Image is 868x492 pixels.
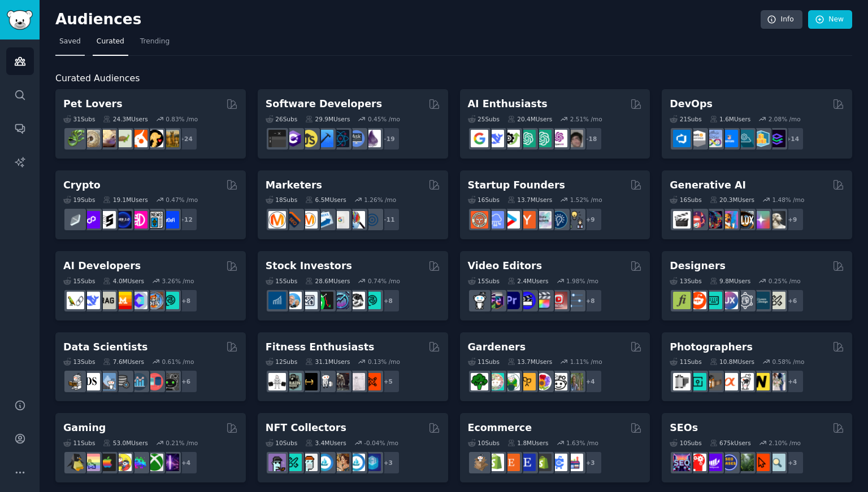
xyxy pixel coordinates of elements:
img: dalle2 [689,211,706,229]
img: canon [736,373,754,390]
img: PlatformEngineers [768,130,785,147]
div: 675k Users [710,439,751,447]
img: growmybusiness [566,211,583,229]
img: personaltraining [363,373,381,390]
img: SaaS [487,211,504,229]
div: + 12 [174,208,198,231]
div: 10.8M Users [710,358,754,366]
div: 2.08 % /mo [769,115,801,123]
img: SEO_Digital_Marketing [673,454,691,471]
img: vegetablegardening [471,373,488,390]
img: postproduction [566,292,583,309]
img: SonyAlpha [721,373,738,390]
img: flowers [534,373,552,390]
img: software [268,130,286,147]
img: VideoEditors [518,292,536,309]
img: weightroom [316,373,333,390]
div: + 8 [174,289,198,313]
div: 25 Sub s [468,115,500,123]
div: + 18 [579,127,602,151]
div: 0.25 % /mo [769,277,801,285]
img: reviewmyshopify [534,454,552,471]
img: content_marketing [268,211,286,229]
div: + 14 [780,127,804,151]
div: 15 Sub s [266,277,297,285]
div: 29.9M Users [305,115,350,123]
span: Curated Audiences [55,72,140,86]
img: gamers [130,454,147,471]
span: Curated [97,37,124,47]
img: learnjavascript [300,130,318,147]
h2: Audiences [55,11,761,29]
img: csharp [284,130,302,147]
img: LangChain [67,292,84,309]
img: ethfinance [67,211,84,229]
img: fitness30plus [332,373,349,390]
img: DevOpsLinks [721,130,738,147]
img: premiere [502,292,520,309]
div: 0.83 % /mo [166,115,198,123]
div: 31.1M Users [305,358,350,366]
img: analytics [130,373,147,390]
img: datascience [83,373,100,390]
img: bigseo [284,211,302,229]
div: 11 Sub s [468,358,500,366]
img: AItoolsCatalog [502,130,520,147]
div: + 4 [780,370,804,393]
span: Saved [59,37,81,47]
h2: AI Developers [63,259,141,273]
img: statistics [98,373,116,390]
img: succulents [487,373,504,390]
div: 10 Sub s [266,439,297,447]
img: aws_cdk [752,130,770,147]
img: logodesign [689,292,706,309]
img: physicaltherapy [348,373,365,390]
h2: Marketers [266,178,322,192]
img: OpenAIDev [550,130,567,147]
div: 3.26 % /mo [162,277,194,285]
img: The_SEO [768,454,785,471]
div: + 3 [579,451,602,475]
h2: Crypto [63,178,101,192]
div: 3.4M Users [305,439,346,447]
div: 1.6M Users [710,115,751,123]
img: userexperience [736,292,754,309]
img: gopro [471,292,488,309]
img: NFTMarketplace [284,454,302,471]
img: chatgpt_prompts_ [534,130,552,147]
div: 2.4M Users [507,277,549,285]
div: 13.7M Users [507,196,552,204]
div: 10 Sub s [468,439,500,447]
div: 0.45 % /mo [368,115,400,123]
img: SavageGarden [502,373,520,390]
div: + 19 [376,127,400,151]
img: dropship [471,454,488,471]
h2: SEOs [670,421,698,435]
img: Rag [98,292,116,309]
h2: Generative AI [670,178,746,192]
img: OnlineMarketing [363,211,381,229]
div: 4.0M Users [103,277,144,285]
img: swingtrading [348,292,365,309]
div: 0.21 % /mo [166,439,198,447]
img: Trading [316,292,333,309]
img: dogbreed [162,130,179,147]
img: GymMotivation [284,373,302,390]
div: 53.0M Users [103,439,147,447]
div: + 4 [579,370,602,393]
img: Etsy [502,454,520,471]
img: TechSEO [689,454,706,471]
img: EntrepreneurRideAlong [471,211,488,229]
div: + 8 [376,289,400,313]
img: XboxGamers [146,454,163,471]
div: 0.58 % /mo [772,358,804,366]
span: Trending [140,37,170,47]
img: Forex [300,292,318,309]
div: 0.13 % /mo [368,358,400,366]
img: DeepSeek [487,130,504,147]
img: macgaming [98,454,116,471]
img: starryai [752,211,770,229]
img: workout [300,373,318,390]
h2: Startup Founders [468,178,565,192]
div: 24.3M Users [103,115,147,123]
